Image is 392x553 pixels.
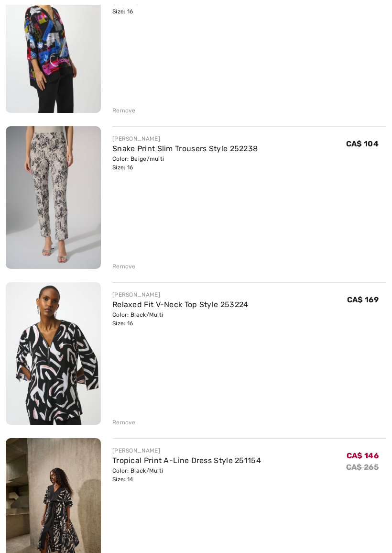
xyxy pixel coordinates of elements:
[112,456,261,465] a: Tropical Print A-Line Dress Style 251154
[346,139,379,148] span: CA$ 104
[346,463,379,472] s: CA$ 265
[112,262,136,271] div: Remove
[347,451,379,460] span: CA$ 146
[6,282,101,425] img: Relaxed Fit V-Neck Top Style 253224
[112,290,249,299] div: [PERSON_NAME]
[112,155,258,172] div: Color: Beige/multi Size: 16
[112,106,136,115] div: Remove
[112,144,258,153] a: Snake Print Slim Trousers Style 252238
[112,310,249,328] div: Color: Black/Multi Size: 16
[112,446,261,455] div: [PERSON_NAME]
[347,295,379,304] span: CA$ 169
[6,126,101,269] img: Snake Print Slim Trousers Style 252238
[112,134,258,143] div: [PERSON_NAME]
[112,466,261,484] div: Color: Black/Multi Size: 14
[112,418,136,427] div: Remove
[112,300,249,309] a: Relaxed Fit V-Neck Top Style 253224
